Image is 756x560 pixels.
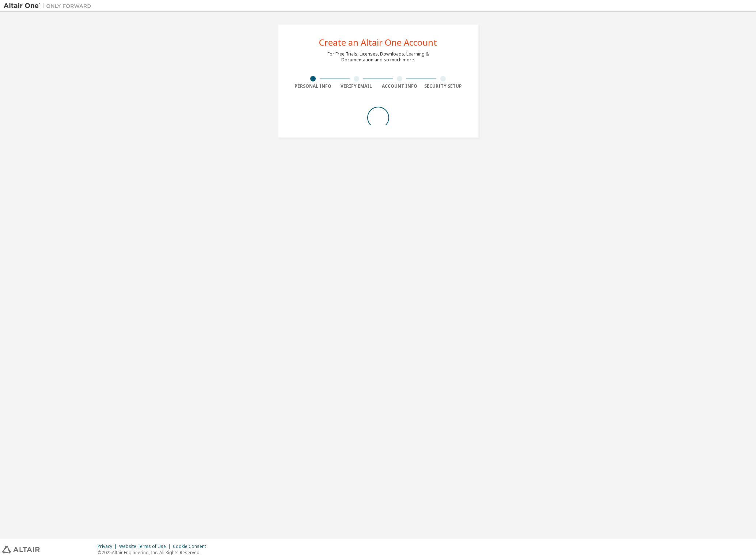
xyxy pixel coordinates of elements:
div: Verify Email [335,83,378,89]
div: For Free Trials, Licenses, Downloads, Learning & Documentation and so much more. [327,51,429,63]
img: Altair One [4,2,95,9]
div: Create an Altair One Account [319,38,437,47]
img: altair_logo.svg [2,546,40,553]
div: Account Info [378,83,422,89]
div: Cookie Consent [173,544,210,549]
div: Privacy [98,544,119,549]
p: © 2025 Altair Engineering, Inc. All Rights Reserved. [98,549,210,556]
div: Personal Info [292,83,335,89]
div: Security Setup [421,83,465,89]
div: Website Terms of Use [119,544,173,549]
